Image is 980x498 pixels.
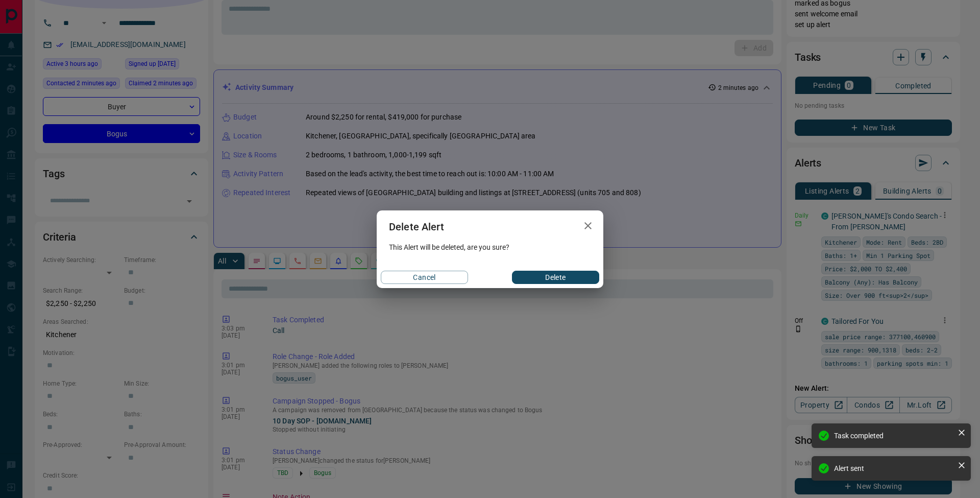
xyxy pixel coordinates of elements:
button: Cancel [381,271,468,284]
div: Task completed [834,432,953,440]
div: This Alert will be deleted, are you sure? [377,243,603,251]
button: Delete [512,271,599,284]
h2: Delete Alert [377,210,456,243]
div: Alert sent [834,464,953,472]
